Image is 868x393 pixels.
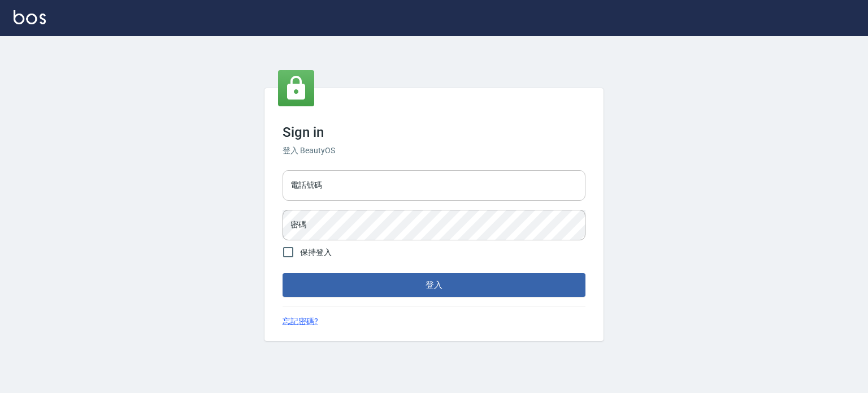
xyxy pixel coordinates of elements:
[283,124,585,140] h3: Sign in
[14,10,46,24] img: Logo
[300,247,332,258] span: 保持登入
[283,273,585,297] button: 登入
[283,316,318,327] a: 忘記密碼?
[283,145,585,157] h6: 登入 BeautyOS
